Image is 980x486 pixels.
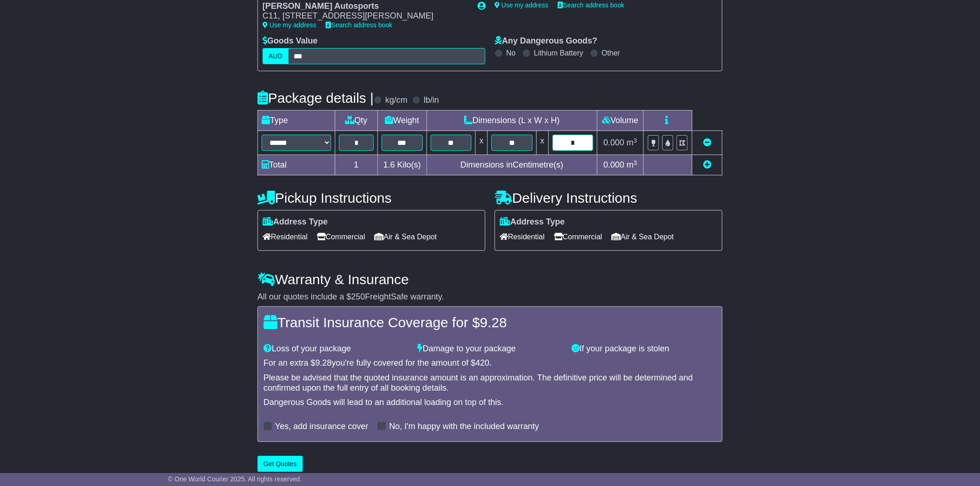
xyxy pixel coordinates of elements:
[263,217,328,227] label: Address Type
[258,190,485,206] h4: Pickup Instructions
[258,111,335,131] td: Type
[264,358,716,368] div: For an extra $ you're fully covered for the amount of $ .
[263,36,318,46] label: Goods Value
[377,155,427,175] td: Kilo(s)
[476,131,488,155] td: x
[258,90,374,106] h4: Package details |
[506,49,515,57] label: No
[634,159,637,166] sup: 3
[259,344,413,354] div: Loss of your package
[500,230,545,244] span: Residential
[258,292,722,302] div: All our quotes include a $ FreightSafe warranty.
[326,21,392,29] a: Search address book
[534,49,584,57] label: Lithium Battery
[258,272,722,287] h4: Warranty & Insurance
[476,358,490,368] span: 420
[627,138,637,147] span: m
[264,315,716,330] h4: Transit Insurance Coverage for $
[427,111,597,131] td: Dimensions (L x W x H)
[264,398,716,408] div: Dangerous Goods will lead to an additional loading on top of this.
[495,1,548,9] a: Use my address
[495,190,722,206] h4: Delivery Instructions
[383,160,395,169] span: 1.6
[602,49,620,57] label: Other
[558,1,624,9] a: Search address book
[168,475,302,483] span: © One World Courier 2025. All rights reserved.
[500,217,565,227] label: Address Type
[603,160,624,169] span: 0.000
[413,344,567,354] div: Damage to your package
[703,160,711,169] a: Add new item
[263,21,316,29] a: Use my address
[315,358,332,368] span: 9.28
[385,95,408,106] label: kg/cm
[317,230,365,244] span: Commercial
[389,422,539,432] label: No, I'm happy with the included warranty
[264,373,716,393] div: Please be advised that the quoted insurance amount is an approximation. The definitive price will...
[377,111,427,131] td: Weight
[275,422,368,432] label: Yes, add insurance cover
[335,155,378,175] td: 1
[427,155,597,175] td: Dimensions in Centimetre(s)
[335,111,378,131] td: Qty
[567,344,721,354] div: If your package is stolen
[554,230,602,244] span: Commercial
[263,11,468,21] div: C11, [STREET_ADDRESS][PERSON_NAME]
[263,1,468,12] div: [PERSON_NAME] Autosports
[258,456,303,472] button: Get Quotes
[634,137,637,144] sup: 3
[375,230,437,244] span: Air & Sea Depot
[597,111,643,131] td: Volume
[495,36,597,46] label: Any Dangerous Goods?
[424,95,439,106] label: lb/in
[627,160,637,169] span: m
[603,138,624,147] span: 0.000
[480,315,507,330] span: 9.28
[351,292,365,301] span: 250
[536,131,548,155] td: x
[612,230,674,244] span: Air & Sea Depot
[258,155,335,175] td: Total
[263,48,289,64] label: AUD
[263,230,308,244] span: Residential
[703,138,711,147] a: Remove this item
